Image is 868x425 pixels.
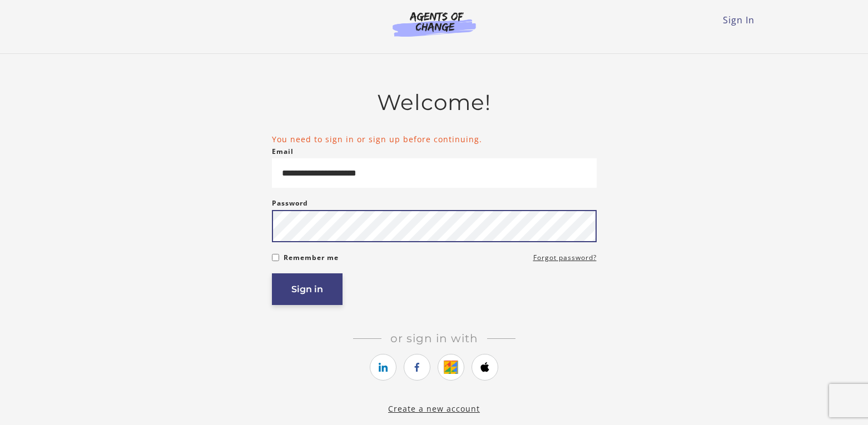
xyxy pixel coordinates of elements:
button: Sign in [272,273,343,305]
a: Forgot password? [533,251,597,264]
a: https://courses.thinkific.com/users/auth/apple?ss%5Breferral%5D=&ss%5Buser_return_to%5D=%2Faccoun... [472,354,498,381]
label: Email [272,145,294,158]
a: https://courses.thinkific.com/users/auth/linkedin?ss%5Breferral%5D=&ss%5Buser_return_to%5D=%2Facc... [370,354,396,381]
img: Agents of Change Logo [381,11,488,37]
a: https://courses.thinkific.com/users/auth/facebook?ss%5Breferral%5D=&ss%5Buser_return_to%5D=%2Facc... [404,354,430,381]
li: You need to sign in or sign up before continuing. [272,133,597,145]
a: Sign In [723,14,755,26]
a: Create a new account [388,403,480,414]
span: Or sign in with [381,332,487,345]
a: https://courses.thinkific.com/users/auth/google?ss%5Breferral%5D=&ss%5Buser_return_to%5D=%2Faccou... [438,354,464,381]
h2: Welcome! [272,89,597,116]
label: Remember me [284,251,339,264]
label: Password [272,197,308,210]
